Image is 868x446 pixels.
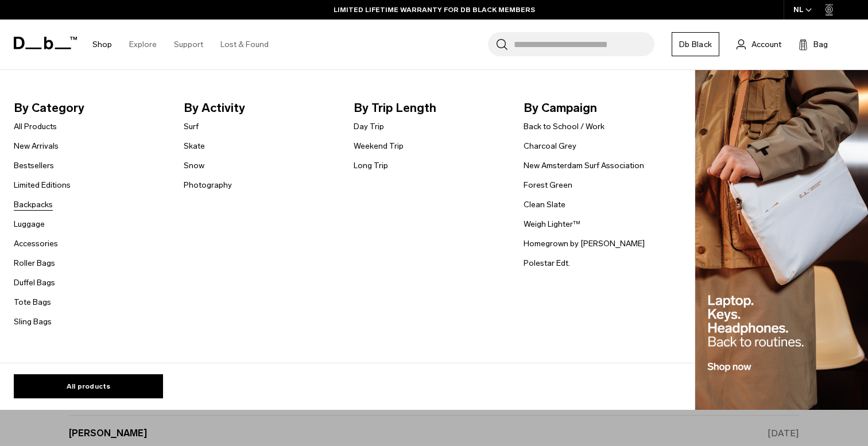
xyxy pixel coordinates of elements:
[354,121,384,133] a: Day Trip
[524,140,576,152] a: Charcoal Grey
[14,179,71,191] a: Limited Editions
[14,121,57,133] a: All Products
[184,179,232,191] a: Photography
[334,5,535,15] a: LIMITED LIFETIME WARRANTY FOR DB BLACK MEMBERS
[184,121,199,133] a: Surf
[92,24,112,65] a: Shop
[174,24,203,65] a: Support
[354,160,388,172] a: Long Trip
[14,316,52,328] a: Sling Bags
[184,99,335,117] span: By Activity
[813,38,828,51] span: Bag
[524,218,580,230] a: Weigh Lighter™
[14,218,45,230] a: Luggage
[524,121,604,133] a: Back to School / Work
[14,160,54,172] a: Bestsellers
[524,238,645,250] a: Homegrown by [PERSON_NAME]
[14,140,59,152] a: New Arrivals
[672,32,719,56] a: Db Black
[184,140,205,152] a: Skate
[129,24,157,65] a: Explore
[751,38,781,51] span: Account
[184,160,204,172] a: Snow
[695,70,868,410] img: Db
[524,179,572,191] a: Forest Green
[220,24,269,65] a: Lost & Found
[14,277,55,289] a: Duffel Bags
[524,99,675,117] span: By Campaign
[799,37,828,51] button: Bag
[14,257,55,269] a: Roller Bags
[354,140,404,152] a: Weekend Trip
[737,37,781,51] a: Account
[14,296,51,308] a: Tote Bags
[524,199,565,211] a: Clean Slate
[14,374,163,398] a: All products
[354,99,505,117] span: By Trip Length
[524,160,644,172] a: New Amsterdam Surf Association
[14,238,58,250] a: Accessories
[14,199,53,211] a: Backpacks
[14,99,165,117] span: By Category
[524,257,570,269] a: Polestar Edt.
[84,20,277,69] nav: Main Navigation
